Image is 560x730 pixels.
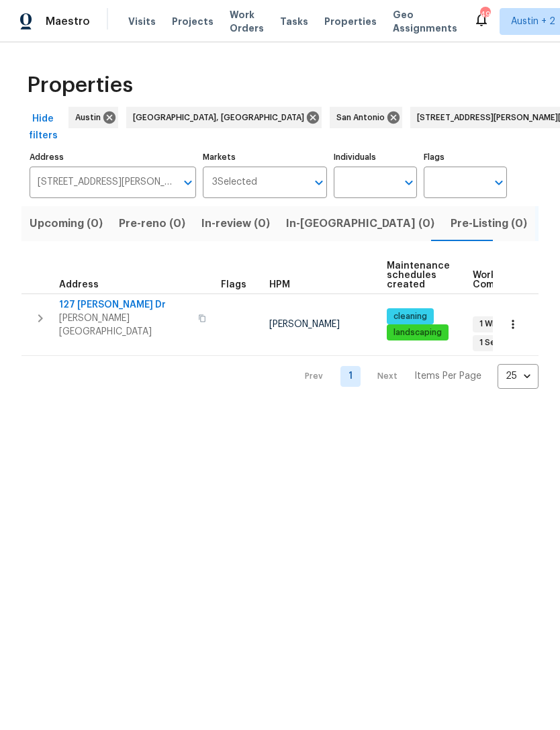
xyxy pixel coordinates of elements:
span: Maestro [46,15,90,28]
button: Open [310,173,328,192]
span: San Antonio [336,111,390,124]
span: Properties [27,79,133,92]
button: Hide filters [21,107,64,148]
a: Goto page 1 [340,366,361,387]
span: [GEOGRAPHIC_DATA], [GEOGRAPHIC_DATA] [133,111,310,124]
span: Upcoming (0) [30,214,103,233]
span: 3 Selected [212,177,257,188]
span: Hide filters [27,111,59,144]
span: 127 [PERSON_NAME] Dr [59,298,190,312]
span: Address [59,280,99,289]
span: Pre-reno (0) [119,214,185,233]
span: Visits [128,15,156,28]
label: Individuals [334,153,417,161]
span: Properties [324,15,377,28]
div: 49 [480,8,489,21]
span: Geo Assignments [393,8,457,35]
span: Projects [172,15,214,28]
span: cleaning [388,311,432,322]
label: Flags [424,153,507,161]
button: Open [489,173,508,192]
span: HPM [269,280,290,289]
span: Austin [75,111,106,124]
div: [GEOGRAPHIC_DATA], [GEOGRAPHIC_DATA] [126,107,322,128]
button: Open [400,173,418,192]
span: landscaping [388,327,447,338]
span: Work Orders [230,8,264,35]
div: San Antonio [330,107,402,128]
nav: Pagination Navigation [292,364,539,389]
span: Austin + 2 [511,15,555,28]
button: Open [179,173,197,192]
span: 1 WIP [474,318,504,330]
div: 25 [498,359,539,394]
label: Address [30,153,196,161]
span: Tasks [280,17,308,26]
span: [PERSON_NAME] [269,320,340,329]
span: Pre-Listing (0) [451,214,527,233]
span: [PERSON_NAME][GEOGRAPHIC_DATA] [59,312,190,338]
span: In-review (0) [201,214,270,233]
span: 1 Sent [474,337,510,349]
span: In-[GEOGRAPHIC_DATA] (0) [286,214,434,233]
div: Austin [68,107,118,128]
span: Work Order Completion [473,271,557,289]
label: Markets [203,153,328,161]
span: Maintenance schedules created [387,261,450,289]
p: Items Per Page [414,369,481,383]
span: Flags [221,280,246,289]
